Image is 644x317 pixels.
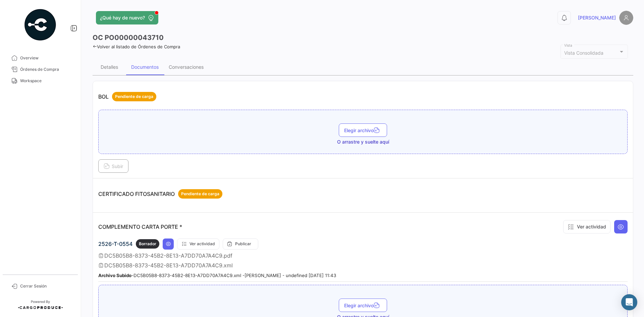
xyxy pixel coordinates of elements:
span: Elegir archivo [344,303,382,308]
button: Publicar [223,239,258,250]
b: Archivo Subido [98,273,131,278]
a: Volver al listado de Órdenes de Compra [93,44,180,49]
span: DC5B05B8-8373-45B2-8E13-A7DD70A7A4C9.pdf [104,252,232,259]
a: Overview [5,52,75,64]
span: 2526-T-0554 [98,241,132,247]
span: DC5B05B8-8373-45B2-8E13-A7DD70A7A4C9.xml [104,262,233,269]
div: Detalles [101,64,118,70]
span: Borrador [139,241,156,247]
p: CERTIFICADO FITOSANITARIO [98,189,222,199]
img: placeholder-user.png [619,11,633,25]
span: O arrastre y suelte aquí [337,139,389,145]
span: Pendiente de carga [115,94,153,100]
span: Overview [20,55,72,61]
div: Abrir Intercom Messenger [621,294,637,310]
span: ¿Qué hay de nuevo? [100,14,145,21]
p: COMPLEMENTO CARTA PORTE * [98,223,182,230]
span: Workspace [20,78,72,84]
a: Workspace [5,75,75,87]
span: [PERSON_NAME] [578,14,616,21]
span: Órdenes de Compra [20,66,72,72]
button: Elegir archivo [339,299,387,312]
button: ¿Qué hay de nuevo? [96,11,158,24]
div: Conversaciones [169,64,204,70]
span: Cerrar Sesión [20,283,72,289]
span: Elegir archivo [344,127,382,133]
div: Documentos [131,64,159,70]
a: Órdenes de Compra [5,64,75,75]
img: powered-by.png [23,8,57,42]
button: Ver actividad [563,220,610,233]
p: BOL [98,92,156,101]
button: Elegir archivo [339,123,387,137]
span: Pendiente de carga [181,191,219,197]
button: Ver actividad [177,239,219,250]
button: Subir [98,159,128,173]
mat-select-trigger: Vista Consolidada [564,50,603,56]
small: - DC5B05B8-8373-45B2-8E13-A7DD70A7A4C9.xml - [PERSON_NAME] - undefined [DATE] 11:43 [98,273,336,278]
span: Subir [104,163,123,169]
h3: OC PO00000043710 [93,33,164,42]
